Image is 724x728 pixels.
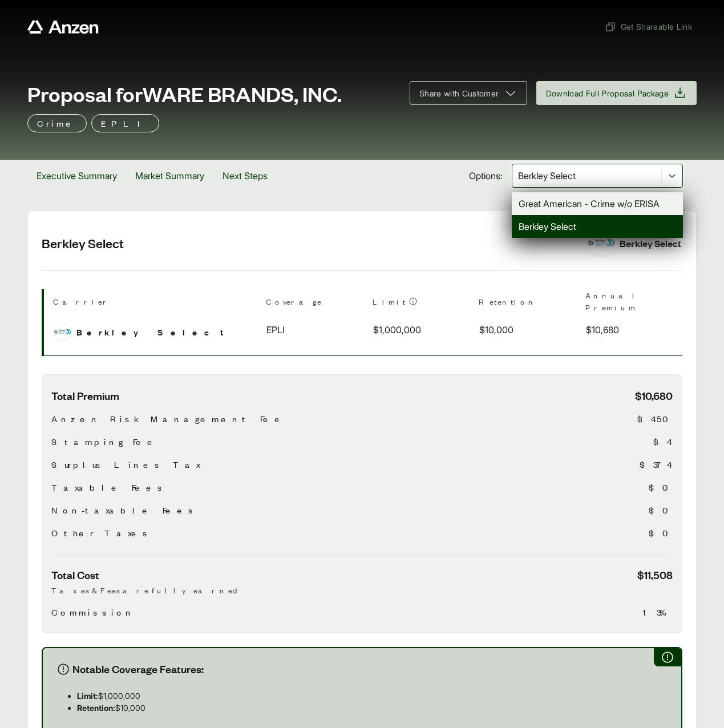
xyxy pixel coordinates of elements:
[469,169,503,183] span: Options:
[72,662,204,676] span: Notable Coverage Features:
[51,584,673,596] p: Taxes & Fees are fully earned.
[410,81,527,105] button: Share with Customer
[51,605,135,619] span: Commission
[51,412,286,426] span: Anzen Risk Management Fee
[27,20,99,34] a: Anzen website
[512,215,683,238] div: Berkley Select
[649,480,673,494] span: $0
[51,568,99,582] span: Total Cost
[600,16,697,37] button: Get Shareable Link
[77,703,115,713] strong: Retention:
[637,568,673,582] span: $11,508
[51,480,167,494] span: Taxable Fees
[51,458,200,471] span: Surplus Lines Tax
[586,323,619,337] span: $10,680
[643,605,673,619] span: 13%
[635,389,673,403] span: $10,680
[51,389,119,403] span: Total Premium
[37,116,77,130] p: Crime
[213,160,277,192] button: Next Steps
[546,87,669,99] span: Download Full Proposal Package
[27,160,126,192] button: Executive Summary
[266,289,363,318] th: Coverage
[77,690,668,702] p: $1,000,000
[51,526,152,540] span: Other Taxes
[419,87,499,99] span: Share with Customer
[585,289,683,318] th: Annual Premium
[653,435,673,448] span: $4
[640,458,673,471] span: $374
[101,116,149,130] p: EPLI
[266,323,285,337] span: EPLI
[479,323,513,337] span: $10,000
[649,503,673,517] span: $0
[126,160,213,192] button: Market Summary
[53,289,257,318] th: Carrier
[588,230,614,256] img: Berkley Select logo
[42,234,574,252] h2: Berkley Select
[637,412,673,426] span: $450
[620,236,681,251] div: Berkley Select
[649,526,673,540] span: $0
[512,192,683,215] div: Great American - Crime w/o ERISA
[76,325,230,339] span: Berkley Select
[479,289,576,318] th: Retention
[605,21,692,33] span: Get Shareable Link
[77,702,668,714] p: $10,000
[536,81,697,105] button: Download Full Proposal Package
[373,289,470,318] th: Limit
[27,82,342,105] span: Proposal for WARE BRANDS, INC.
[54,323,71,341] img: Berkley Select logo
[77,691,98,701] strong: Limit:
[51,503,197,517] span: Non-taxable Fees
[373,323,421,337] span: $1,000,000
[51,435,159,448] span: Stamping Fee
